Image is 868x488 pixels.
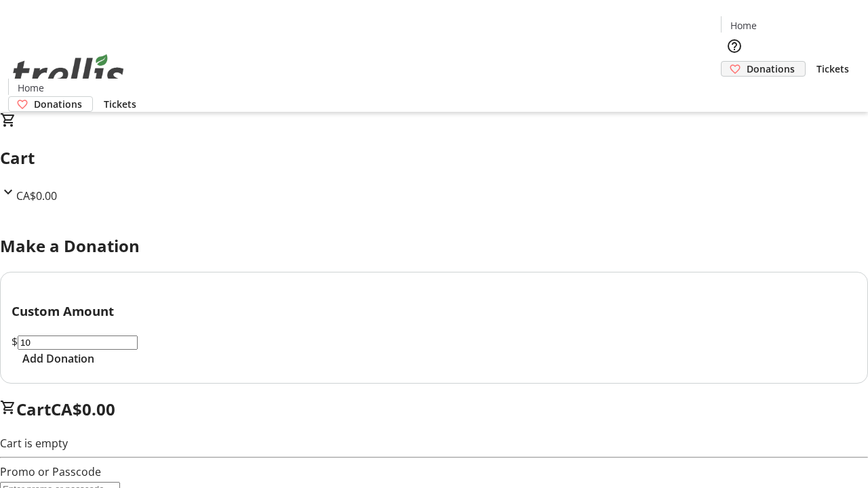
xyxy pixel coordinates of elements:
[721,33,748,60] button: Help
[806,62,860,76] a: Tickets
[104,97,136,111] span: Tickets
[747,62,795,76] span: Donations
[730,18,757,33] span: Home
[12,302,856,321] h3: Custom Amount
[12,334,18,349] span: $
[18,335,138,350] input: Donation Amount
[51,398,115,420] span: CA$0.00
[721,61,806,77] a: Donations
[12,350,105,367] button: Add Donation
[9,81,52,95] a: Home
[722,18,765,33] a: Home
[34,97,82,111] span: Donations
[8,39,129,107] img: Orient E2E Organization PY8owYgghp's Logo
[22,350,94,367] span: Add Donation
[721,77,748,104] button: Cart
[18,81,44,95] span: Home
[93,97,147,111] a: Tickets
[8,96,93,112] a: Donations
[816,62,849,76] span: Tickets
[16,188,57,203] span: CA$0.00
